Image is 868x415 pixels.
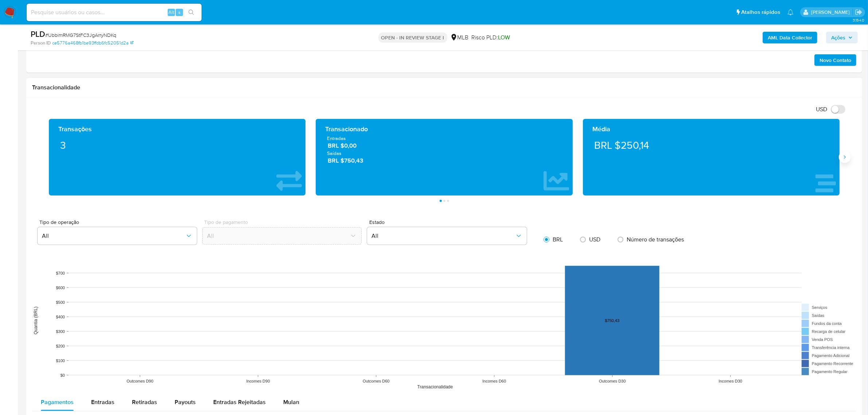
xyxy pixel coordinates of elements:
span: s [178,9,180,16]
span: Risco PLD: [472,34,510,42]
p: OPEN - IN REVIEW STAGE I [378,32,447,43]
a: Notificações [787,9,794,15]
div: MLB [450,34,469,42]
span: Atalhos rápidos [741,8,780,16]
span: Alt [168,9,174,16]
button: Ações [826,32,858,43]
span: # UbbimRMG7StFC3JgArryNDKq [45,31,116,39]
b: PLD [31,28,45,40]
button: AML Data Collector [763,32,817,43]
a: ce5776a468fb1be93ffdb6fc52051d2a [52,40,133,46]
b: AML Data Collector [768,32,812,43]
span: Ações [831,32,845,43]
span: LOW [498,33,510,42]
input: Pesquise usuários ou casos... [27,8,202,17]
a: Sair [855,8,863,16]
p: jhonata.costa@mercadolivre.com [811,9,852,16]
span: Novo Contato [820,55,851,65]
button: search-icon [184,7,199,18]
span: 3.154.0 [853,17,864,23]
button: Novo Contato [814,54,856,66]
b: Person ID [31,40,51,46]
h1: Transacionalidade [32,84,856,91]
